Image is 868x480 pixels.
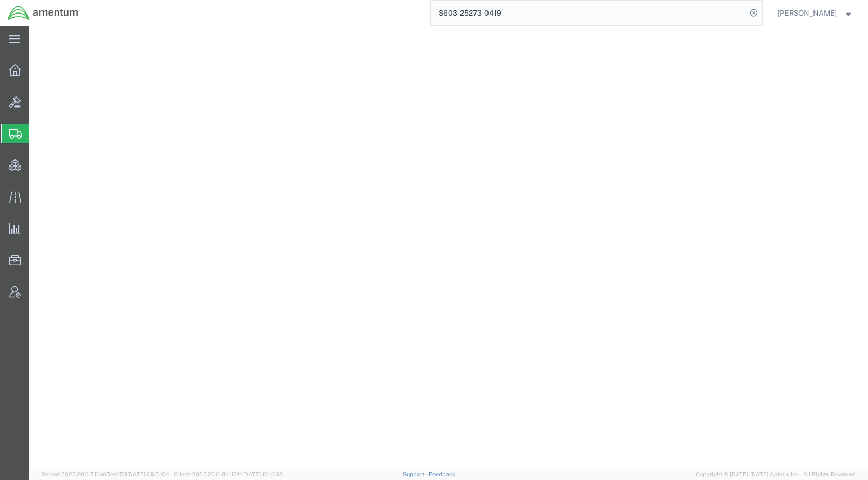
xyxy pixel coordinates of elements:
span: Client: 2025.20.0-8b113f4 [174,471,283,477]
button: [PERSON_NAME] [777,7,854,19]
input: Search for shipment number, reference number [431,1,747,25]
a: Support [403,471,429,477]
span: Server: 2025.20.0-710e05ee653 [42,471,169,477]
span: [DATE] 09:51:04 [127,471,169,477]
img: logo [7,5,79,21]
span: Copyright © [DATE]-[DATE] Agistix Inc., All Rights Reserved [696,470,856,479]
a: Feedback [429,471,455,477]
span: [DATE] 10:16:38 [242,471,283,477]
iframe: FS Legacy Container [29,26,868,469]
span: Kent Gilman [778,7,837,19]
